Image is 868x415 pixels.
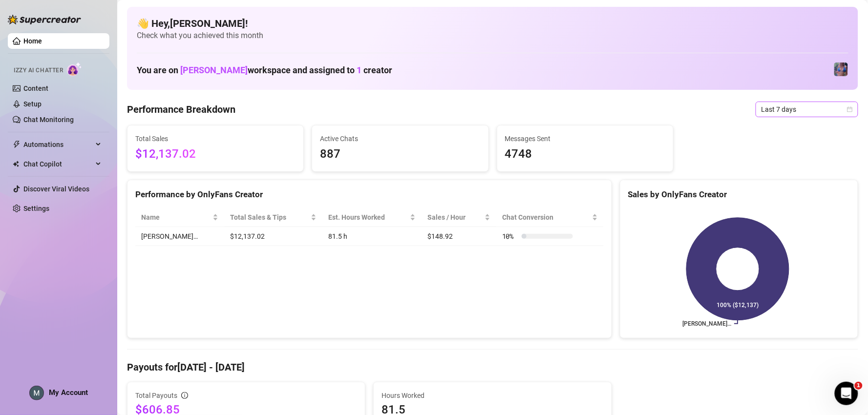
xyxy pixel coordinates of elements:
text: [PERSON_NAME]… [682,320,731,327]
span: Chat Conversion [502,212,590,223]
th: Name [135,208,224,227]
iframe: Intercom live chat [835,382,858,405]
span: Izzy AI Chatter [14,66,63,75]
td: $12,137.02 [224,227,322,246]
span: 887 [320,145,480,164]
td: 81.5 h [322,227,422,246]
span: 1 [357,65,361,75]
h1: You are on workspace and assigned to creator [137,65,392,76]
span: info-circle [181,392,188,399]
div: Est. Hours Worked [328,212,408,223]
a: Discover Viral Videos [23,185,89,193]
span: Total Payouts [135,390,177,401]
span: Active Chats [320,133,480,144]
span: Last 7 days [762,102,852,117]
span: Chat Copilot [23,156,93,172]
th: Chat Conversion [496,208,604,227]
th: Sales / Hour [422,208,496,227]
h4: Payouts for [DATE] - [DATE] [127,360,858,374]
a: Chat Monitoring [23,116,74,124]
img: Chat Copilot [13,161,19,167]
span: Name [141,212,211,223]
span: [PERSON_NAME] [180,65,248,75]
td: $148.92 [422,227,496,246]
td: [PERSON_NAME]… [135,227,224,246]
a: Setup [23,100,42,108]
span: Messages Sent [505,133,665,144]
span: 1 [855,382,863,390]
span: Sales / Hour [427,212,483,223]
span: My Account [49,388,88,397]
div: Sales by OnlyFans Creator [628,188,850,201]
span: Total Sales & Tips [230,212,309,223]
th: Total Sales & Tips [224,208,322,227]
h4: Performance Breakdown [127,103,235,116]
div: Performance by OnlyFans Creator [135,188,604,201]
h4: 👋 Hey, [PERSON_NAME] ! [137,17,848,30]
span: 10 % [502,231,518,242]
a: Home [23,37,42,45]
span: thunderbolt [13,141,21,148]
span: Automations [23,137,93,152]
span: Total Sales [135,133,296,144]
span: 4748 [505,145,665,164]
span: Check what you achieved this month [137,30,848,41]
a: Content [23,84,48,92]
span: calendar [847,106,853,112]
img: AI Chatter [67,62,82,76]
a: Settings [23,205,49,212]
img: logo-BBDzfeDw.svg [8,15,81,24]
span: $12,137.02 [135,145,296,164]
img: ACg8ocLEUq6BudusSbFUgfJHT7ol7Uq-BuQYr5d-mnjl9iaMWv35IQ=s96-c [30,386,43,400]
span: Hours Worked [381,390,603,401]
img: Jaylie [834,62,848,76]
